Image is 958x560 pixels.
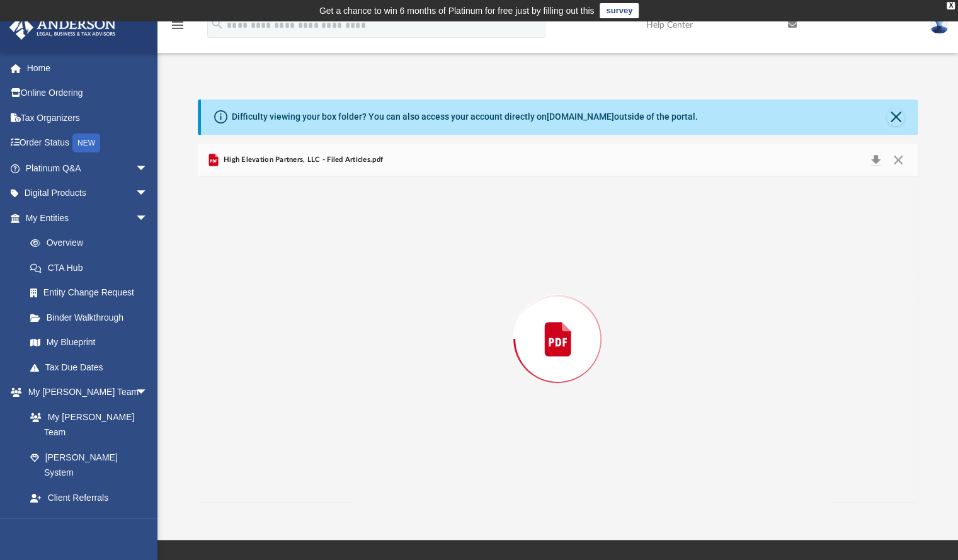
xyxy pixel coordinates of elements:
div: NEW [72,134,100,152]
button: Download [865,151,887,169]
span: arrow_drop_down [135,156,161,181]
a: [PERSON_NAME] System [18,445,161,485]
a: Tax Due Dates [18,355,167,380]
a: My [PERSON_NAME] Team [18,404,154,445]
img: User Pic [930,16,949,34]
a: [DOMAIN_NAME] [547,111,614,122]
a: Entity Change Request [18,280,167,306]
i: menu [170,18,185,33]
img: Anderson Advisors Platinum Portal [6,15,120,40]
span: arrow_drop_down [135,380,161,406]
button: Close [887,151,910,169]
a: My Blueprint [18,330,161,355]
div: Preview [198,144,918,502]
a: Binder Walkthrough [18,305,167,330]
a: My [PERSON_NAME] Teamarrow_drop_down [9,380,161,405]
a: Tax Organizers [9,105,167,130]
div: Difficulty viewing your box folder? You can also access your account directly on outside of the p... [232,110,698,123]
a: Digital Productsarrow_drop_down [9,181,167,206]
div: Get a chance to win 6 months of Platinum for free just by filling out this [319,3,595,18]
a: Client Referrals [18,485,161,510]
a: Platinum Q&Aarrow_drop_down [9,156,167,181]
a: Order StatusNEW [9,130,167,156]
a: My Entitiesarrow_drop_down [9,205,167,231]
a: CTA Hub [18,255,167,280]
span: arrow_drop_down [135,510,161,536]
a: menu [170,24,185,33]
button: Close [887,108,904,126]
i: search [210,17,224,31]
span: arrow_drop_down [135,181,161,207]
a: My Documentsarrow_drop_down [9,510,161,535]
span: arrow_drop_down [135,205,161,231]
a: Home [9,55,167,81]
a: Online Ordering [9,81,167,106]
div: close [947,2,955,9]
a: Overview [18,231,167,256]
a: survey [600,3,639,18]
span: High Elevation Partners, LLC - Filed Articles.pdf [221,154,383,166]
